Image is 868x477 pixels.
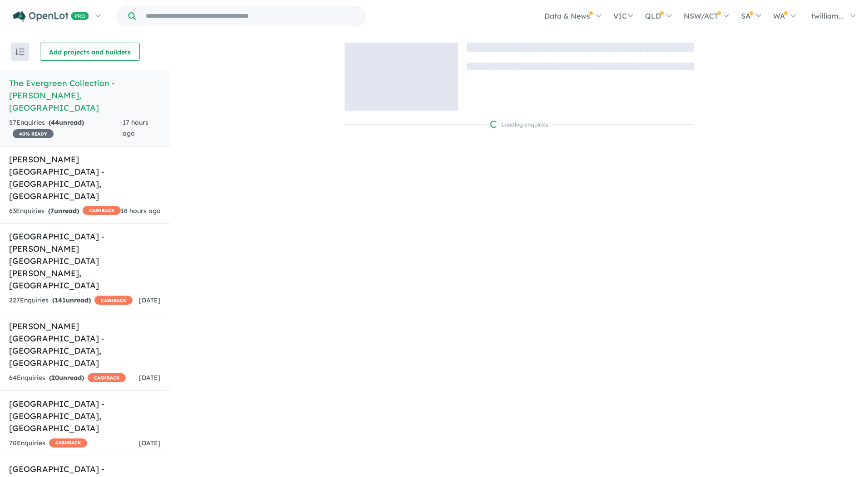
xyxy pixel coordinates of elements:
h5: [PERSON_NAME][GEOGRAPHIC_DATA] - [GEOGRAPHIC_DATA] , [GEOGRAPHIC_DATA] [9,153,161,202]
span: CASHBACK [88,373,126,382]
span: 44 [51,118,59,127]
span: twilliam... [811,11,844,20]
div: 57 Enquir ies [9,117,123,139]
span: 20 [51,374,59,382]
h5: [GEOGRAPHIC_DATA] - [GEOGRAPHIC_DATA] , [GEOGRAPHIC_DATA] [9,398,161,434]
div: 227 Enquir ies [9,295,133,306]
span: 40 % READY [13,129,54,138]
strong: ( unread) [49,118,84,127]
strong: ( unread) [48,207,79,215]
span: 17 hours ago [123,118,148,137]
span: 7 [50,207,54,215]
span: CASHBACK [83,206,121,215]
strong: ( unread) [52,296,91,304]
button: Add projects and builders [40,43,140,61]
span: CASHBACK [94,296,133,305]
h5: [GEOGRAPHIC_DATA] - [PERSON_NAME][GEOGRAPHIC_DATA][PERSON_NAME] , [GEOGRAPHIC_DATA] [9,230,161,292]
span: 18 hours ago [121,207,161,215]
input: Try estate name, suburb, builder or developer [138,6,363,26]
div: Loading enquiries [490,120,548,129]
div: 64 Enquir ies [9,373,126,384]
h5: The Evergreen Collection - [PERSON_NAME] , [GEOGRAPHIC_DATA] [9,77,161,114]
strong: ( unread) [49,374,84,382]
img: Openlot PRO Logo White [13,11,89,22]
h5: [PERSON_NAME][GEOGRAPHIC_DATA] - [GEOGRAPHIC_DATA] , [GEOGRAPHIC_DATA] [9,320,161,369]
span: [DATE] [139,374,161,382]
div: 63 Enquir ies [9,206,121,217]
span: 141 [54,296,66,304]
span: [DATE] [139,296,161,304]
img: sort.svg [15,49,25,55]
div: 70 Enquir ies [9,438,87,449]
span: CASHBACK [49,438,87,448]
span: [DATE] [139,439,161,447]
